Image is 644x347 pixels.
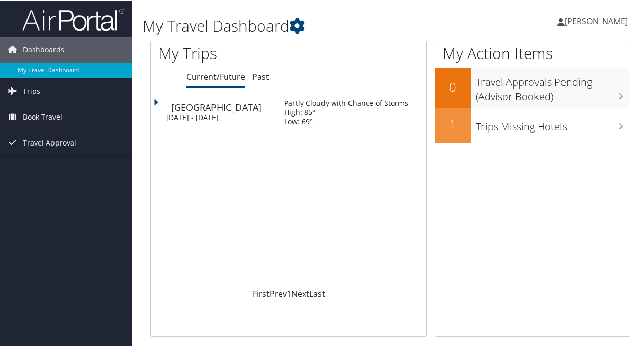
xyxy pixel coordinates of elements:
span: Book Travel [23,103,62,129]
span: Dashboards [23,36,64,62]
div: [GEOGRAPHIC_DATA] [171,102,274,111]
a: 1 [287,287,291,298]
a: Last [309,287,325,298]
div: [DATE] - [DATE] [166,112,269,121]
div: Low: 69° [284,116,408,125]
a: Next [291,287,309,298]
h2: 0 [435,77,471,95]
a: 1Trips Missing Hotels [435,107,630,142]
h1: My Trips [158,42,304,63]
span: [PERSON_NAME] [565,15,628,26]
span: Travel Approval [23,129,76,155]
h1: My Action Items [435,42,630,63]
a: Past [252,70,269,81]
h2: 1 [435,114,471,132]
h3: Trips Missing Hotels [476,113,630,133]
a: Current/Future [186,70,245,81]
a: Prev [270,287,287,298]
h3: Travel Approvals Pending (Advisor Booked) [476,69,630,103]
h1: My Travel Dashboard [143,14,473,36]
a: [PERSON_NAME] [557,5,638,36]
span: Trips [23,77,40,103]
img: airportal-logo.png [22,7,124,31]
div: High: 85° [284,107,408,116]
a: 0Travel Approvals Pending (Advisor Booked) [435,67,630,106]
a: First [253,287,270,298]
div: Partly Cloudy with Chance of Storms [284,98,408,107]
